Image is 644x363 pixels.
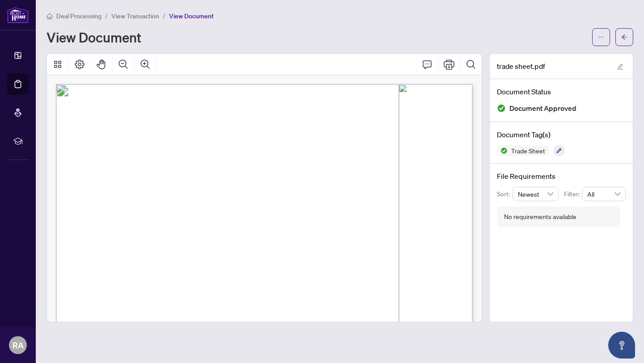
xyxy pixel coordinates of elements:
[163,11,165,21] li: /
[508,148,549,154] span: Trade Sheet
[497,145,508,156] img: Status Icon
[13,339,24,351] span: RA
[598,34,604,40] span: ellipsis
[169,12,214,20] span: View Document
[111,12,159,20] span: View Transaction
[47,30,141,44] h1: View Document
[47,13,53,19] span: home
[587,187,620,201] span: All
[497,171,626,181] h4: File Requirements
[497,129,626,140] h4: Document Tag(s)
[56,12,102,20] span: Deal Processing
[617,63,623,70] span: edit
[105,11,108,21] li: /
[497,61,545,72] span: trade sheet.pdf
[504,212,576,222] div: No requirements available
[509,102,576,114] span: Document Approved
[621,34,627,40] span: arrow-left
[497,86,626,97] h4: Document Status
[564,189,582,199] p: Filter:
[7,7,29,23] img: logo
[497,104,506,113] img: Document Status
[497,189,513,199] p: Sort:
[518,187,554,201] span: Newest
[608,332,635,359] button: Open asap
